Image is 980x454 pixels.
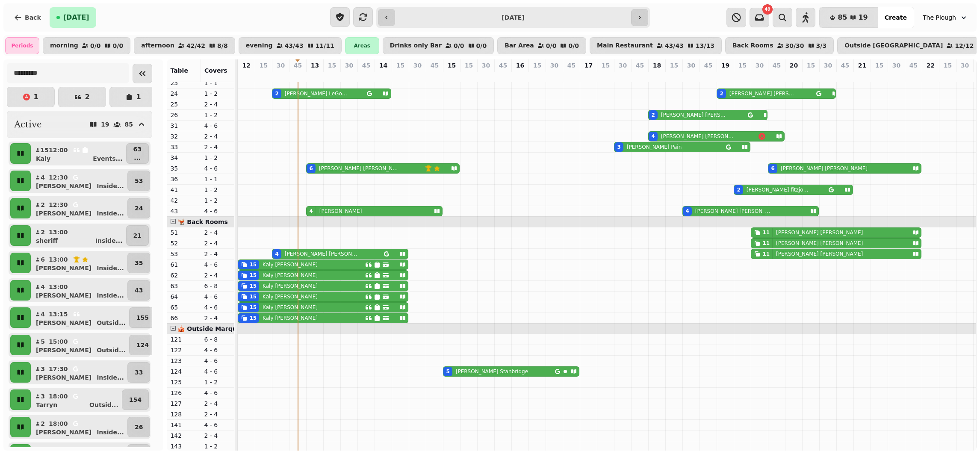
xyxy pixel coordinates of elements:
[263,261,318,268] p: Kaly [PERSON_NAME]
[309,165,313,172] div: 6
[204,111,231,119] p: 1 - 2
[465,61,473,70] p: 15
[246,42,273,49] p: evening
[955,43,974,49] p: 12 / 12
[263,283,318,289] p: Kaly [PERSON_NAME]
[263,315,318,321] p: Kaly [PERSON_NAME]
[497,37,586,54] button: Bar Area0/00/0
[781,165,868,172] p: [PERSON_NAME] [PERSON_NAME]
[762,240,770,247] div: 11
[170,111,197,119] p: 26
[127,171,150,191] button: 53
[585,71,592,80] p: 0
[688,71,694,80] p: 4
[505,42,534,49] p: Bar Area
[776,229,863,236] p: [PERSON_NAME] [PERSON_NAME]
[36,209,92,218] p: [PERSON_NAME]
[875,61,883,70] p: 15
[396,61,404,70] p: 15
[294,71,301,80] p: 0
[533,61,541,70] p: 15
[40,365,45,373] p: 3
[653,61,661,70] p: 18
[25,15,41,21] span: Back
[97,428,124,436] p: Inside ...
[170,100,197,109] p: 25
[242,61,250,70] p: 12
[661,133,735,140] p: [PERSON_NAME] [PERSON_NAME]
[50,7,96,28] button: [DATE]
[413,61,422,70] p: 30
[482,61,490,70] p: 30
[249,293,257,300] div: 15
[722,71,729,80] p: 8
[721,61,729,70] p: 19
[170,239,197,248] p: 52
[170,260,197,269] p: 61
[762,229,770,236] div: 11
[217,43,228,49] p: 8 / 8
[204,175,231,183] p: 1 - 1
[859,71,865,80] p: 0
[627,144,682,150] p: [PERSON_NAME] Pain
[40,310,45,318] p: 4
[841,61,849,70] p: 45
[36,373,92,382] p: [PERSON_NAME]
[927,61,935,70] p: 22
[97,346,126,354] p: Outsid ...
[129,335,156,355] button: 124
[918,10,973,25] button: The Plough
[285,90,348,97] p: [PERSON_NAME] LeGood
[32,171,126,191] button: 412:30[PERSON_NAME]Inside...
[590,37,722,54] button: Main Restaurant43/4313/13
[249,304,257,311] div: 15
[720,90,723,97] div: 2
[127,253,150,273] button: 35
[204,121,231,130] p: 4 - 6
[454,43,464,49] p: 0 / 0
[275,251,278,257] div: 4
[127,417,150,437] button: 26
[927,71,934,80] p: 0
[876,71,883,80] p: 0
[135,423,143,431] p: 26
[101,121,109,127] p: 19
[49,310,68,318] p: 13:15
[97,291,124,300] p: Inside ...
[122,389,149,410] button: 154
[40,228,45,236] p: 2
[893,71,900,80] p: 0
[379,61,387,70] p: 14
[40,283,45,291] p: 4
[170,121,197,130] p: 31
[311,61,319,70] p: 13
[260,61,268,70] p: 15
[517,71,523,80] p: 0
[756,71,763,80] p: 11
[32,253,126,273] button: 613:00[PERSON_NAME]Inside...
[126,143,149,164] button: 63...
[456,368,528,375] p: [PERSON_NAME] Stanbridge
[204,153,231,162] p: 1 - 2
[133,231,142,240] p: 21
[239,37,342,54] button: evening43/4311/11
[844,42,943,49] p: Outside [GEOGRAPHIC_DATA]
[661,112,727,118] p: [PERSON_NAME] [PERSON_NAME]
[170,67,188,74] span: Table
[275,90,278,97] div: 2
[482,71,489,80] p: 0
[260,71,267,80] p: 0
[170,228,197,237] p: 51
[40,419,45,428] p: 2
[316,43,334,49] p: 11 / 11
[636,61,644,70] p: 45
[773,61,781,70] p: 45
[204,196,231,205] p: 1 - 2
[756,61,764,70] p: 30
[89,401,118,409] p: Outsid ...
[90,43,101,49] p: 0 / 0
[36,346,92,354] p: [PERSON_NAME]
[40,146,45,154] p: 15
[516,61,524,70] p: 16
[186,43,205,49] p: 42 / 42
